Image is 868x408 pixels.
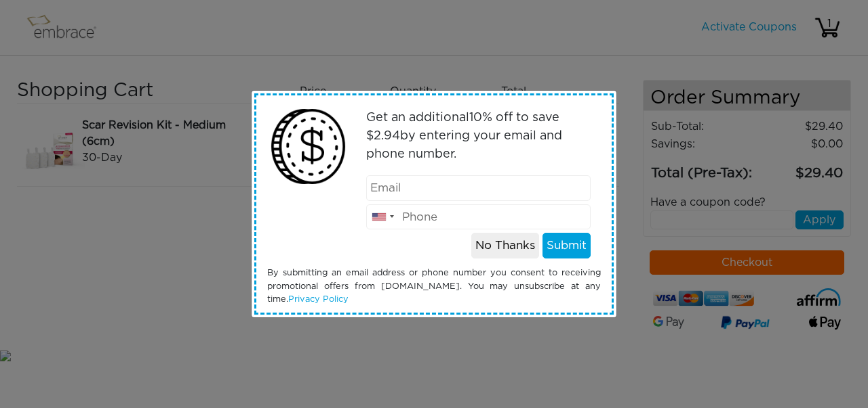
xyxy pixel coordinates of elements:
[374,130,400,142] span: 2.94
[366,109,591,164] p: Get an additional % off to save $ by entering your email and phone number.
[366,204,591,230] input: Phone
[366,175,591,201] input: Email
[542,233,591,258] button: Submit
[264,102,353,191] img: money2.png
[257,267,611,306] div: By submitting an email address or phone number you consent to receiving promotional offers from [...
[469,112,482,124] span: 10
[288,295,349,304] a: Privacy Policy
[367,205,398,229] div: United States: +1
[471,233,539,258] button: No Thanks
